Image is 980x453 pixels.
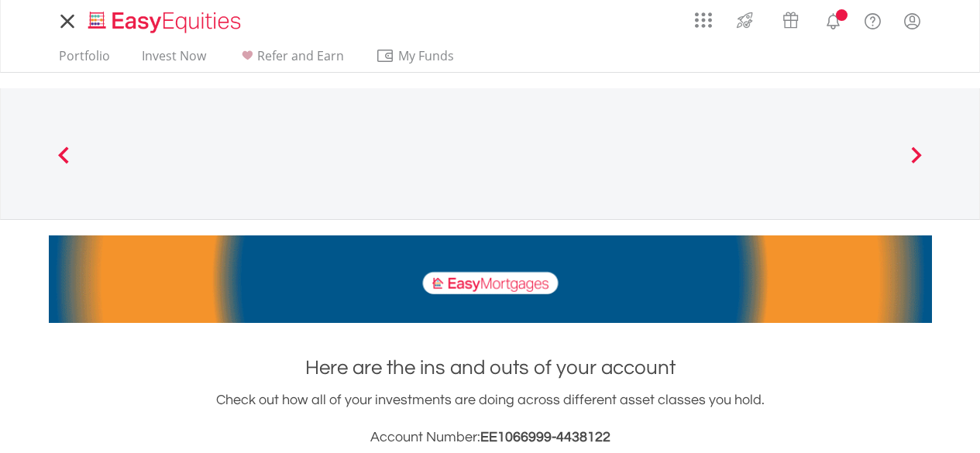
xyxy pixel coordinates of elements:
[49,390,932,448] div: Check out how all of your investments are doing across different asset classes you hold.
[136,48,212,72] a: Invest Now
[376,46,477,66] span: My Funds
[232,48,350,72] a: Refer and Earn
[813,4,853,35] a: Notifications
[49,427,932,448] h3: Account Number:
[53,48,116,72] a: Portfolio
[732,8,758,33] img: thrive-v2.svg
[853,4,892,35] a: FAQ's and Support
[778,8,803,33] img: vouchers-v2.svg
[257,47,344,64] span: Refer and Earn
[82,4,247,35] a: Home page
[685,4,722,29] a: AppsGrid
[85,9,247,35] img: EasyEquities_Logo.png
[49,354,932,382] h1: Here are the ins and outs of your account
[892,4,932,38] a: My Profile
[480,430,610,444] span: EE1066999-4438122
[695,12,712,29] img: grid-menu-icon.svg
[768,4,813,33] a: Vouchers
[49,235,932,323] img: EasyMortage Promotion Banner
